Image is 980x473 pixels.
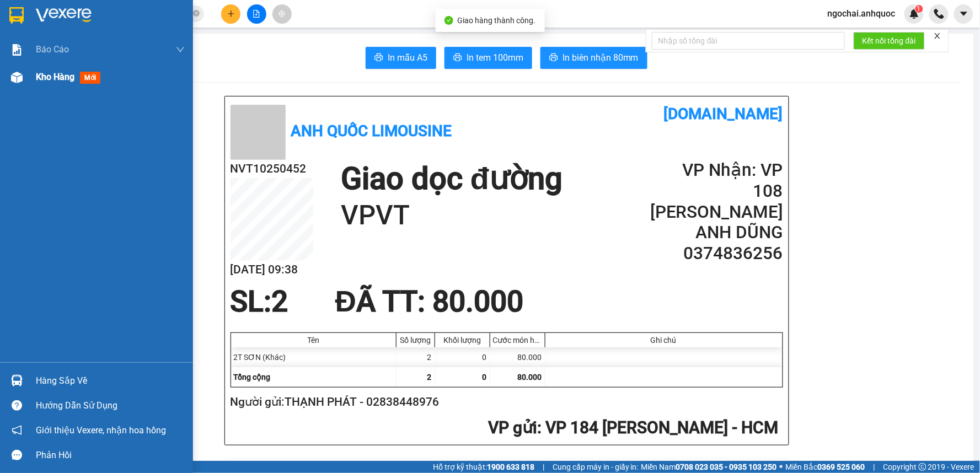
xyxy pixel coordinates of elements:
[780,465,783,469] span: ⚪️
[819,7,904,20] span: ngochai.anhquoc
[341,198,563,233] h1: VPVT
[221,4,240,24] button: plus
[76,60,147,84] li: VP VP 108 [PERSON_NAME]
[489,418,538,437] span: VP gửi
[6,6,160,47] li: Anh Quốc Limousine
[874,461,875,473] span: |
[193,10,200,17] span: close-circle
[193,9,200,19] span: close-circle
[12,450,22,460] span: message
[36,397,185,414] div: Hướng dẫn sử dụng
[231,347,397,367] div: 2T SƠN (Khác)
[6,60,76,96] li: VP VP 184 [PERSON_NAME] - HCM
[253,10,260,18] span: file-add
[650,160,783,222] h2: VP Nhận: VP 108 [PERSON_NAME]
[915,5,923,13] sup: 1
[231,284,272,319] span: SL:
[388,51,427,64] span: In mẫu A5
[234,373,271,381] span: Tổng cộng
[458,16,536,25] span: Giao hàng thành công.
[854,32,925,50] button: Kết nối tổng đài
[227,10,235,18] span: plus
[231,417,779,439] h2: : VP 184 [PERSON_NAME] - HCM
[36,72,74,82] span: Kho hàng
[435,347,490,367] div: 0
[445,16,453,25] span: check-circle
[12,400,22,411] span: question-circle
[540,47,647,69] button: printerIn biên nhận 80mm
[11,375,23,386] img: warehouse-icon
[959,9,969,19] span: caret-down
[247,4,266,24] button: file-add
[11,44,23,56] img: solution-icon
[650,243,783,264] h2: 0374836256
[676,463,777,471] strong: 0708 023 035 - 0935 103 250
[786,461,865,473] span: Miền Bắc
[548,336,780,345] div: Ghi chú
[231,261,313,279] h2: [DATE] 09:38
[12,425,22,436] span: notification
[863,35,916,47] span: Kết nối tổng đài
[934,9,944,19] img: phone-icon
[176,45,185,54] span: down
[650,222,783,243] h2: ANH DŨNG
[917,5,921,13] span: 1
[487,463,534,471] strong: 1900 633 818
[483,373,487,381] span: 0
[919,463,927,471] span: copyright
[445,47,532,69] button: printerIn tem 100mm
[664,105,783,123] b: [DOMAIN_NAME]
[36,373,185,389] div: Hàng sắp về
[11,72,23,83] img: warehouse-icon
[272,284,288,319] span: 2
[490,347,545,367] div: 80.000
[399,336,432,345] div: Số lượng
[818,463,865,471] strong: 0369 525 060
[427,373,432,381] span: 2
[563,51,639,64] span: In biên nhận 80mm
[36,42,69,56] span: Báo cáo
[641,461,777,473] span: Miền Nam
[493,336,542,345] div: Cước món hàng
[934,32,941,40] span: close
[278,10,286,18] span: aim
[453,53,462,63] span: printer
[341,160,563,198] h1: Giao dọc đường
[438,336,487,345] div: Khối lượng
[954,4,973,24] button: caret-down
[234,336,393,345] div: Tên
[366,47,436,69] button: printerIn mẫu A5
[909,9,919,19] img: icon-new-feature
[36,423,166,437] span: Giới thiệu Vexere, nhận hoa hồng
[549,53,558,63] span: printer
[231,160,313,178] h2: NVT10250452
[272,4,292,24] button: aim
[231,393,779,411] h2: Người gửi: THẠNH PHÁT - 02838448976
[291,122,452,140] b: Anh Quốc Limousine
[36,447,185,464] div: Phản hồi
[335,284,523,319] span: ĐÃ TT : 80.000
[374,53,383,63] span: printer
[553,461,639,473] span: Cung cấp máy in - giấy in:
[652,32,845,50] input: Nhập số tổng đài
[433,461,534,473] span: Hỗ trợ kỹ thuật:
[80,72,100,84] span: mới
[467,51,523,64] span: In tem 100mm
[518,373,542,381] span: 80.000
[543,461,544,473] span: |
[9,7,24,24] img: logo-vxr
[397,347,435,367] div: 2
